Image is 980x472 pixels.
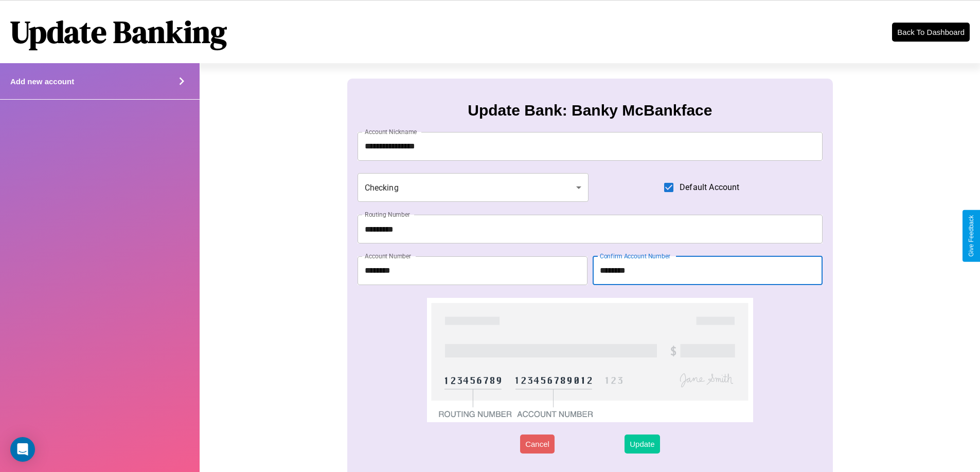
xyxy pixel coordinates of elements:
label: Routing Number [365,210,410,219]
img: check [427,298,753,422]
div: Checking [358,173,589,202]
button: Back To Dashboard [892,23,970,42]
label: Account Nickname [365,127,417,136]
span: Default Account [680,181,739,194]
div: Open Intercom Messenger [10,437,35,462]
h1: Update Banking [10,11,227,53]
button: Update [625,435,660,454]
h4: Add new account [10,77,74,86]
div: Give Feedback [968,215,975,257]
label: Confirm Account Number [600,252,670,260]
button: Cancel [520,435,555,454]
h3: Update Bank: Banky McBankface [468,102,712,119]
label: Account Number [365,252,411,260]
